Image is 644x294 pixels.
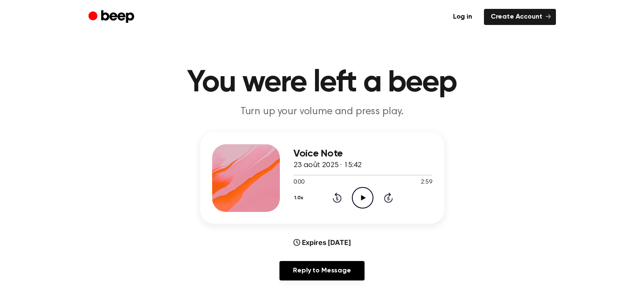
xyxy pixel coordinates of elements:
p: Turn up your volume and press play. [160,105,485,119]
a: Create Account [484,9,556,25]
button: 1.0x [293,191,307,205]
span: 23 août 2025 · 15:42 [293,162,362,169]
h3: Voice Note [293,148,432,159]
a: Log in [446,9,479,25]
span: 0:00 [293,178,304,187]
h1: You were left a beep [105,68,539,98]
span: 2:59 [421,178,432,187]
a: Beep [88,9,136,25]
a: Reply to Message [279,261,364,280]
div: Expires [DATE] [293,237,351,247]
